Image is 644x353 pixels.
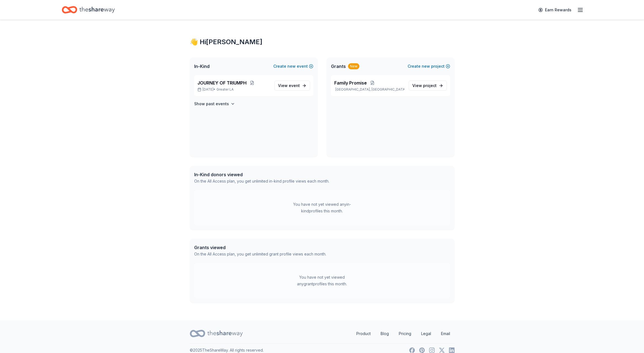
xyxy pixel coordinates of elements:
[274,81,310,91] a: View event
[376,328,393,339] a: Blog
[334,87,404,92] p: [GEOGRAPHIC_DATA], [GEOGRAPHIC_DATA]
[288,201,357,214] div: You have not yet viewed any in-kind profiles this month.
[423,83,437,88] span: project
[194,101,235,107] button: Show past events
[194,101,229,107] h4: Show past events
[417,328,435,339] a: Legal
[190,38,455,46] div: 👋 Hi [PERSON_NAME]
[194,251,326,257] div: On the All Access plan, you get unlimited grant profile views each month.
[422,63,430,70] span: new
[412,82,437,89] span: View
[197,80,247,86] span: JOURNEY OF TRIUMPH
[194,178,329,185] div: On the All Access plan, you get unlimited in-kind profile views each month.
[289,83,300,88] span: event
[394,328,416,339] a: Pricing
[334,80,367,86] span: Family Promise
[197,87,270,92] p: [DATE] •
[352,328,455,339] nav: quick links
[217,87,234,92] span: Greater LA
[352,328,375,339] a: Product
[408,63,450,70] button: Createnewproject
[535,5,575,15] a: Earn Rewards
[62,3,115,16] a: Home
[194,63,210,70] span: In-Kind
[348,63,359,69] div: New
[273,63,313,70] button: Createnewevent
[194,244,326,251] div: Grants viewed
[288,274,357,287] div: You have not yet viewed any grant profiles this month.
[287,63,296,70] span: new
[278,82,300,89] span: View
[409,81,447,91] a: View project
[194,171,329,178] div: In-Kind donors viewed
[331,63,346,70] span: Grants
[437,328,455,339] a: Email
